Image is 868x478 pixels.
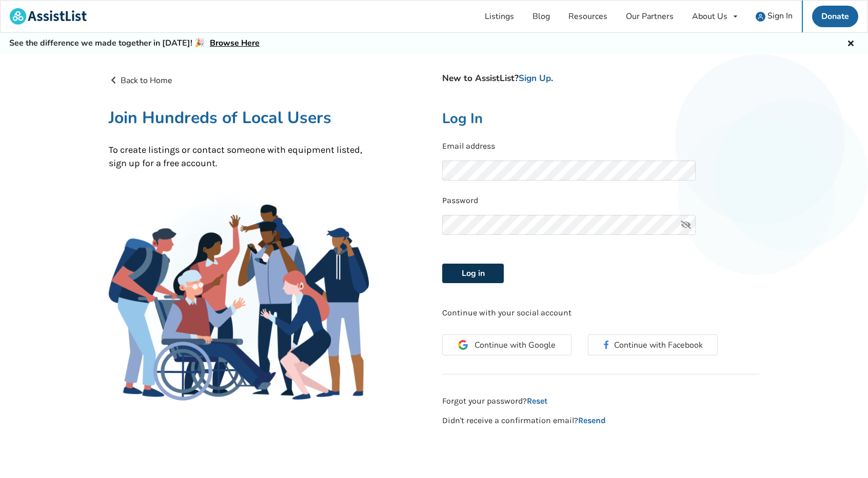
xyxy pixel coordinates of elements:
[692,12,727,21] div: About Us
[578,415,606,425] a: Resend
[442,415,759,427] p: Didn't receive a confirmation email?
[442,334,571,355] button: Continue with Google
[756,12,765,22] img: user icon
[442,110,759,128] h2: Log In
[109,75,172,86] a: Back to Home
[519,72,551,84] a: Sign Up
[617,1,683,32] a: Our Partners
[476,1,523,32] a: Listings
[10,8,87,25] img: assistlist-logo
[109,144,369,170] p: To create listings or contact someone with equipment listed, sign up for a free account.
[109,205,369,401] img: Family Gathering
[442,307,759,319] p: Continue with your social account
[527,396,547,406] a: Reset
[812,6,858,27] a: Donate
[523,1,559,32] a: Blog
[442,73,759,84] h4: New to AssistList? .
[559,1,617,32] a: Resources
[109,107,369,128] h1: Join Hundreds of Local Users
[475,341,556,349] span: Continue with Google
[588,334,717,355] button: Continue with Facebook
[746,1,802,32] a: user icon Sign In
[442,264,504,283] button: Log in
[442,141,759,152] p: Email address
[442,395,759,407] p: Forgot your password?
[767,10,793,22] span: Sign In
[9,38,260,49] h5: See the difference we made together in [DATE]! 🎉
[458,340,468,350] img: Google Icon
[442,195,759,207] p: Password
[210,37,260,49] a: Browse Here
